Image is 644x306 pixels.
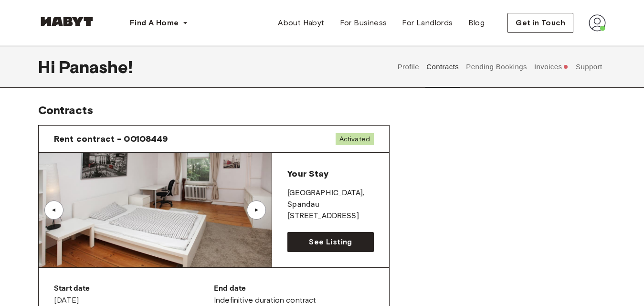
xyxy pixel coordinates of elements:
[287,232,374,252] a: See Listing
[54,283,214,306] div: [DATE]
[396,46,421,88] button: Profile
[39,153,272,267] img: Image of the room
[394,46,606,88] div: user profile tabs
[54,283,214,295] p: Start date
[461,13,493,32] a: Blog
[38,103,93,117] span: Contracts
[38,57,59,77] span: Hi
[287,169,328,179] span: Your Stay
[214,283,374,306] div: Indefinitive duration contract
[309,236,352,248] span: See Listing
[278,17,324,29] span: About Habyt
[38,17,95,26] img: Habyt
[507,13,573,33] button: Get in Touch
[425,46,460,88] button: Contracts
[465,46,528,88] button: Pending Bookings
[336,133,374,145] span: Activated
[340,17,387,29] span: For Business
[122,13,196,32] button: Find A Home
[214,283,374,295] p: End date
[402,17,453,29] span: For Landlords
[533,46,570,88] button: Invoices
[287,211,374,222] p: [STREET_ADDRESS]
[574,46,603,88] button: Support
[270,13,332,32] a: About Habyt
[589,14,606,32] img: avatar
[287,188,374,211] p: [GEOGRAPHIC_DATA] , Spandau
[130,17,179,29] span: Find A Home
[54,133,168,145] span: Rent contract - 00108449
[516,17,565,29] span: Get in Touch
[59,57,133,77] span: Panashe !
[468,17,485,29] span: Blog
[252,207,261,213] div: ▲
[394,13,460,32] a: For Landlords
[49,207,59,213] div: ▲
[332,13,395,32] a: For Business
